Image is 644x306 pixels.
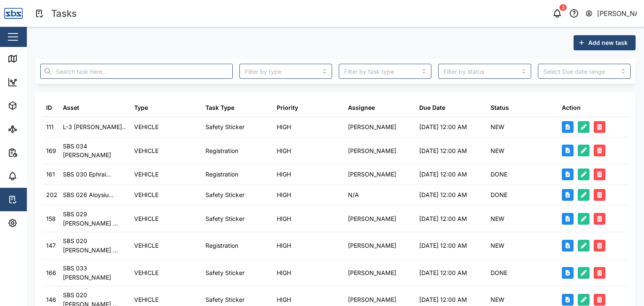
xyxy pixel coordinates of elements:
[348,103,375,112] div: Assignee
[46,241,56,250] div: 147
[46,122,54,132] div: 111
[348,146,396,156] div: [PERSON_NAME]
[348,268,396,277] div: [PERSON_NAME]
[419,268,467,277] div: [DATE] 12:00 AM
[348,295,396,304] div: [PERSON_NAME]
[63,170,111,179] div: SBS 030 Ephrai...
[63,210,126,228] div: SBS 029 [PERSON_NAME] ...
[46,214,56,223] div: 158
[46,268,56,277] div: 166
[560,4,567,11] div: 2
[277,190,291,200] div: HIGH
[277,295,291,304] div: HIGH
[419,146,467,156] div: [DATE] 12:00 AM
[348,241,396,250] div: [PERSON_NAME]
[46,295,56,304] div: 146
[588,36,628,50] span: Add new task
[22,148,50,157] div: Reports
[63,142,126,160] div: SBS 034 [PERSON_NAME]
[134,214,158,223] div: VEHICLE
[277,146,291,156] div: HIGH
[134,268,158,277] div: VEHICLE
[419,170,467,179] div: [DATE] 12:00 AM
[491,214,504,223] div: NEW
[134,103,148,112] div: Type
[46,103,52,112] div: ID
[348,214,396,223] div: [PERSON_NAME]
[438,64,531,79] input: Filter by status
[491,190,507,200] div: DONE
[339,64,431,79] input: Filter by task type
[205,190,244,200] div: Safety Sticker
[491,241,504,250] div: NEW
[63,190,114,200] div: SBS 026 Aloysiu...
[205,241,238,250] div: Registration
[134,295,158,304] div: VEHICLE
[205,295,244,304] div: Safety Sticker
[46,170,55,179] div: 161
[348,122,396,132] div: [PERSON_NAME]
[22,78,60,87] div: Dashboard
[597,8,637,19] div: [PERSON_NAME]
[205,268,244,277] div: Safety Sticker
[22,54,41,63] div: Map
[134,122,158,132] div: VEHICLE
[419,214,467,223] div: [DATE] 12:00 AM
[205,214,244,223] div: Safety Sticker
[419,241,467,250] div: [DATE] 12:00 AM
[277,214,291,223] div: HIGH
[205,146,238,156] div: Registration
[134,170,158,179] div: VEHICLE
[585,8,637,19] button: [PERSON_NAME]
[277,241,291,250] div: HIGH
[491,103,509,112] div: Status
[491,295,504,304] div: NEW
[205,122,244,132] div: Safety Sticker
[63,122,125,132] div: L-3 [PERSON_NAME]..
[562,103,581,112] div: Action
[134,241,158,250] div: VEHICLE
[51,6,77,21] div: Tasks
[277,268,291,277] div: HIGH
[46,146,56,156] div: 169
[22,101,48,110] div: Assets
[419,122,467,132] div: [DATE] 12:00 AM
[22,218,52,228] div: Settings
[134,146,158,156] div: VEHICLE
[419,103,445,112] div: Due Date
[205,103,234,112] div: Task Type
[419,190,467,200] div: [DATE] 12:00 AM
[491,146,504,156] div: NEW
[46,190,57,200] div: 202
[277,170,291,179] div: HIGH
[491,170,507,179] div: DONE
[205,170,238,179] div: Registration
[348,190,359,200] div: N/A
[277,122,291,132] div: HIGH
[63,103,79,112] div: Asset
[63,264,126,282] div: SBS 033 [PERSON_NAME]
[22,171,48,181] div: Alarms
[40,64,233,79] input: Search task here...
[538,64,631,79] input: Select Due date range
[277,103,298,112] div: Priority
[348,170,396,179] div: [PERSON_NAME]
[4,4,23,23] img: Main Logo
[22,195,45,204] div: Tasks
[22,124,42,134] div: Sites
[491,268,507,277] div: DONE
[419,295,467,304] div: [DATE] 12:00 AM
[491,122,504,132] div: NEW
[574,35,636,50] button: Add new task
[239,64,332,79] input: Filter by type
[134,190,158,200] div: VEHICLE
[63,236,126,254] div: SBS 020 [PERSON_NAME] ...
